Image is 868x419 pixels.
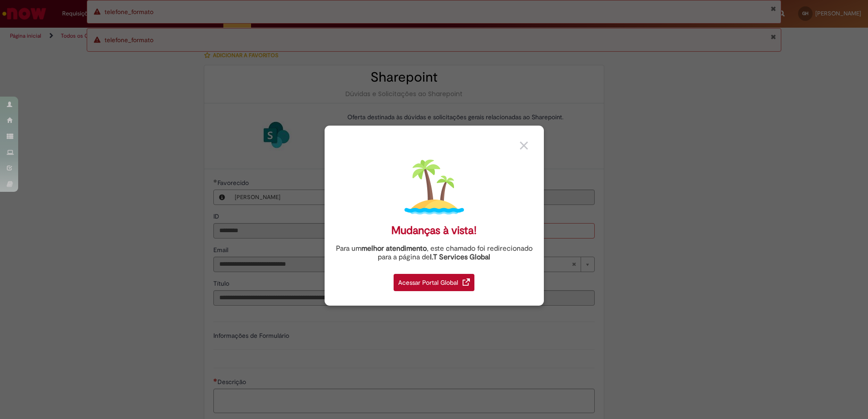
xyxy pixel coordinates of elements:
[394,269,474,291] a: Acessar Portal Global
[430,248,490,262] a: I.T Services Global
[520,141,528,150] img: close_button_grey.png
[331,244,537,262] div: Para um , este chamado foi redirecionado para a página de
[394,274,474,291] div: Acessar Portal Global
[463,278,470,286] img: redirect_link.png
[391,224,477,237] div: Mudanças à vista!
[404,157,464,217] img: island.png
[361,244,427,253] strong: melhor atendimento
